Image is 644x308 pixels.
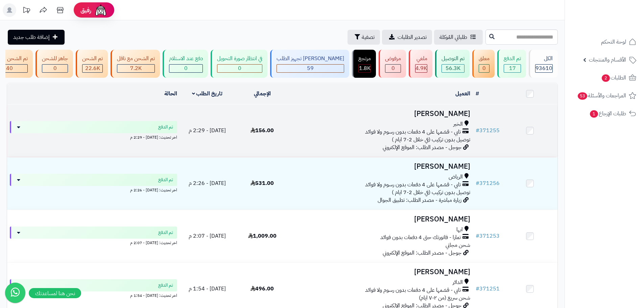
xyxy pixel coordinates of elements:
div: 0 [479,65,489,72]
span: 0 [53,64,57,72]
h3: [PERSON_NAME] [292,215,470,223]
span: الرياض [449,173,463,181]
div: اخر تحديث: [DATE] - 2:07 م [10,239,177,246]
h3: [PERSON_NAME] [292,268,470,276]
span: إضافة طلب جديد [13,33,50,41]
span: المراجعات والأسئلة [577,91,626,100]
span: # [476,285,479,293]
span: تصدير الطلبات [398,33,427,41]
div: تم التوصيل [442,55,464,63]
div: مرتجع [358,55,371,63]
img: ai-face.png [94,3,108,17]
span: # [476,126,479,135]
div: 56311 [442,65,464,72]
span: 53 [578,92,587,100]
span: الخبر [453,120,463,128]
span: تابي - قسّمها على 4 دفعات بدون رسوم ولا فوائد [365,286,461,294]
span: # [476,179,479,187]
a: الإجمالي [254,90,271,98]
span: 59 [307,64,314,72]
a: تصدير الطلبات [382,30,432,45]
a: تم التوصيل 56.3K [434,50,471,78]
a: معلق 0 [471,50,496,78]
span: تم الدفع [158,176,173,183]
span: تصفية [362,33,375,41]
a: [PERSON_NAME] تجهيز الطلب 59 [269,50,351,78]
div: اخر تحديث: [DATE] - 2:29 م [10,133,177,140]
span: تم الدفع [158,124,173,131]
a: #371253 [476,232,500,240]
div: اخر تحديث: [DATE] - 1:54 م [10,291,177,299]
div: تم الشحن مع ناقل [117,55,155,63]
a: #371255 [476,126,500,135]
span: 0 [238,64,241,72]
span: 22.6K [85,64,100,72]
a: مرفوض 0 [377,50,407,78]
a: الطلبات2 [569,70,640,86]
span: تابي - قسّمها على 4 دفعات بدون رسوم ولا فوائد [365,181,461,189]
span: الأقسام والمنتجات [589,55,626,65]
div: 7223 [117,65,154,72]
a: إضافة طلب جديد [8,30,65,45]
span: 531.00 [251,179,274,187]
div: مرفوض [385,55,401,63]
a: #371251 [476,285,500,293]
a: العميل [455,90,470,98]
div: جاهز للشحن [42,55,68,63]
a: تحديثات المنصة [18,3,35,19]
div: الكل [535,55,553,63]
span: 93610 [535,64,552,72]
span: شحن سريع (من ٢-٧ ايام) [419,294,470,302]
span: توصيل بدون تركيب (في خلال 2-7 ايام ) [392,188,470,196]
a: دفع عند الاستلام 0 [161,50,209,78]
a: تم الدفع 17 [496,50,527,78]
span: الطلبات [601,73,626,82]
div: 59 [277,65,344,72]
div: 0 [42,65,68,72]
span: 0 [184,64,188,72]
a: المراجعات والأسئلة53 [569,88,640,104]
span: الدائر [453,279,463,286]
span: 1,009.00 [248,232,277,240]
a: تم الشحن 22.6K [74,50,109,78]
span: توصيل بدون تركيب (في خلال 2-7 ايام ) [392,136,470,144]
div: معلق [479,55,490,63]
a: #371256 [476,179,500,187]
div: تم الشحن [82,55,103,63]
span: [DATE] - 2:29 م [189,126,226,135]
a: ملغي 4.9K [407,50,434,78]
div: 0 [169,65,202,72]
span: جوجل - مصدر الطلب: الموقع الإلكتروني [383,143,461,151]
div: 1793 [359,65,371,72]
span: رفيق [80,6,91,14]
div: ملغي [415,55,427,63]
div: اخر تحديث: [DATE] - 2:26 م [10,186,177,193]
span: # [476,232,479,240]
span: 7.2K [130,64,142,72]
a: في انتظار صورة التحويل 0 [209,50,269,78]
span: تابي - قسّمها على 4 دفعات بدون رسوم ولا فوائد [365,128,461,136]
a: تم الشحن مع ناقل 7.2K [109,50,161,78]
a: # [476,90,479,98]
div: 17 [504,65,521,72]
div: في انتظار صورة التحويل [217,55,262,63]
span: 56.3K [446,64,460,72]
span: زيارة مباشرة - مصدر الطلب: تطبيق الجوال [378,196,461,204]
a: جاهز للشحن 0 [34,50,74,78]
span: 4.9K [415,64,427,72]
span: 2 [602,74,610,82]
div: 0 [217,65,262,72]
span: 1 [590,110,598,118]
span: تم الدفع [158,229,173,236]
span: 0 [391,64,395,72]
span: تم الدفع [158,282,173,289]
a: تاريخ الطلب [192,90,223,98]
div: [PERSON_NAME] تجهيز الطلب [277,55,344,63]
div: 0 [385,65,401,72]
span: طلبات الإرجاع [589,109,626,118]
span: تمارا - فاتورتك حتى 4 دفعات بدون فوائد [380,234,461,241]
div: تم الدفع [504,55,521,63]
span: 496.00 [251,285,274,293]
span: 17 [509,64,516,72]
a: مرتجع 1.8K [351,50,377,78]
